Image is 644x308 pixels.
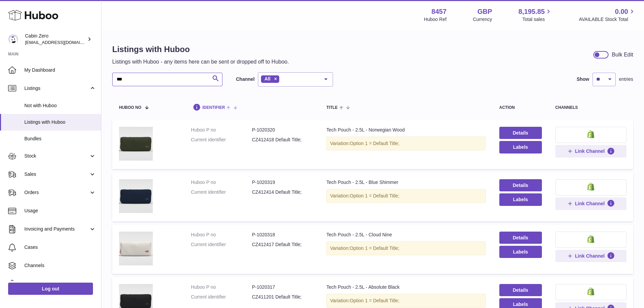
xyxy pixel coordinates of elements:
[252,189,313,195] dd: CZ412414 Default Title;
[555,197,626,210] button: Link Channel
[191,179,252,186] dt: Huboo P no
[252,137,313,143] dd: CZ412418 Default Title;
[119,127,153,161] img: Tech Pouch - 2.5L - Norwegian Wood
[191,189,252,195] dt: Current identifier
[119,105,141,110] span: Huboo no
[587,183,594,191] img: shopify-small.png
[252,294,313,300] dd: CZ411201 Default Title;
[8,34,18,44] img: internalAdmin-8457@internal.huboo.com
[119,232,153,265] img: Tech Pouch - 2.5L - Cloud Nine
[350,245,400,251] span: Option 1 = Default Title;
[619,76,633,82] span: entries
[499,246,542,258] button: Labels
[499,179,542,191] a: Details
[252,179,313,186] dd: P-1020319
[575,148,605,154] span: Link Channel
[612,51,633,58] div: Bulk Edit
[499,105,542,110] div: action
[24,85,89,92] span: Listings
[25,40,99,45] span: [EMAIL_ADDRESS][DOMAIN_NAME]
[24,226,89,232] span: Invoicing and Payments
[326,137,485,150] div: Variation:
[24,244,96,251] span: Cases
[350,141,400,146] span: Option 1 = Default Title;
[555,145,626,157] button: Link Channel
[24,136,96,142] span: Bundles
[473,16,492,23] div: Currency
[499,141,542,153] button: Labels
[24,119,96,125] span: Listings with Huboo
[24,281,96,287] span: Settings
[350,193,400,198] span: Option 1 = Default Title;
[519,7,553,23] a: 8,195.85 Total sales
[326,294,485,308] div: Variation:
[326,127,485,133] div: Tech Pouch - 2.5L - Norwegian Wood
[24,262,96,269] span: Channels
[191,232,252,238] dt: Huboo P no
[499,127,542,139] a: Details
[119,179,153,213] img: Tech Pouch - 2.5L - Blue Shimmer
[350,298,400,303] span: Option 1 = Default Title;
[191,127,252,133] dt: Huboo P no
[326,241,485,255] div: Variation:
[326,284,485,290] div: Tech Pouch - 2.5L - Absolute Black
[236,76,255,82] label: Channel
[264,76,270,81] span: All
[499,284,542,296] a: Details
[112,58,289,66] p: Listings with Huboo - any items here can be sent or dropped off to Huboo.
[191,241,252,248] dt: Current identifier
[577,76,589,82] label: Show
[24,102,96,109] span: Not with Huboo
[326,232,485,238] div: Tech Pouch - 2.5L - Cloud Nine
[252,232,313,238] dd: P-1020318
[112,44,289,55] h1: Listings with Huboo
[587,235,594,243] img: shopify-small.png
[575,253,605,259] span: Link Channel
[191,137,252,143] dt: Current identifier
[202,105,225,110] span: identifier
[522,16,552,23] span: Total sales
[326,105,337,110] span: title
[252,241,313,248] dd: CZ412417 Default Title;
[431,7,447,16] strong: 8457
[579,16,636,23] span: AVAILABLE Stock Total
[575,200,605,207] span: Link Channel
[8,283,93,295] a: Log out
[587,130,594,138] img: shopify-small.png
[24,189,89,196] span: Orders
[24,208,96,214] span: Usage
[615,7,628,16] span: 0.00
[191,294,252,300] dt: Current identifier
[252,127,313,133] dd: P-1020320
[579,7,636,23] a: 0.00 AVAILABLE Stock Total
[555,250,626,262] button: Link Channel
[24,153,89,159] span: Stock
[499,232,542,244] a: Details
[252,284,313,290] dd: P-1020317
[326,189,485,203] div: Variation:
[477,7,492,16] strong: GBP
[587,287,594,295] img: shopify-small.png
[25,33,86,46] div: Cabin Zero
[424,16,447,23] div: Huboo Ref
[499,193,542,206] button: Labels
[519,7,545,16] span: 8,195.85
[555,105,626,110] div: channels
[24,67,96,73] span: My Dashboard
[326,179,485,186] div: Tech Pouch - 2.5L - Blue Shimmer
[191,284,252,290] dt: Huboo P no
[24,171,89,177] span: Sales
